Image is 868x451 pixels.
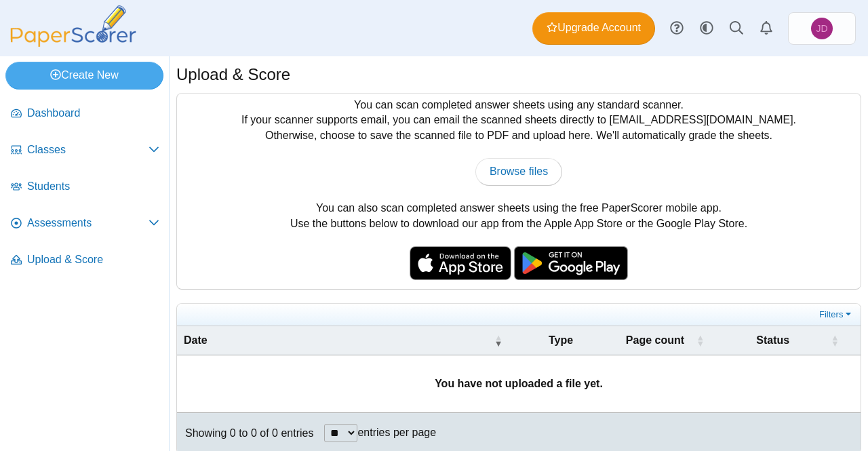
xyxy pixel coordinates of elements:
[547,20,641,35] span: Upgrade Account
[756,334,789,346] span: Status
[27,106,159,121] span: Dashboard
[831,326,839,355] span: Status : Activate to sort
[27,252,159,267] span: Upload & Score
[811,18,833,39] span: Jack Dawley
[788,12,856,45] a: Jack Dawley
[696,326,705,355] span: Page count : Activate to sort
[549,334,573,346] span: Type
[177,94,861,289] div: You can scan completed answer sheets using any standard scanner. If your scanner supports email, ...
[176,63,290,86] h1: Upload & Score
[494,326,502,355] span: Date : Activate to remove sorting
[5,171,165,203] a: Students
[184,334,208,346] span: Date
[5,134,165,167] a: Classes
[27,216,149,231] span: Assessments
[816,308,857,321] a: Filters
[475,158,562,185] a: Browse files
[5,37,141,49] a: PaperScorer
[5,208,165,240] a: Assessments
[490,165,548,177] span: Browse files
[626,334,684,346] span: Page count
[532,12,655,45] a: Upgrade Account
[5,5,141,47] img: PaperScorer
[5,62,163,89] a: Create New
[410,246,511,280] img: apple-store-badge.svg
[5,244,165,277] a: Upload & Score
[357,427,436,438] label: entries per page
[751,14,781,43] a: Alerts
[5,98,165,130] a: Dashboard
[435,378,603,389] b: You have not uploaded a file yet.
[514,246,628,280] img: google-play-badge.png
[27,179,159,194] span: Students
[816,24,827,33] span: Jack Dawley
[27,142,149,157] span: Classes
